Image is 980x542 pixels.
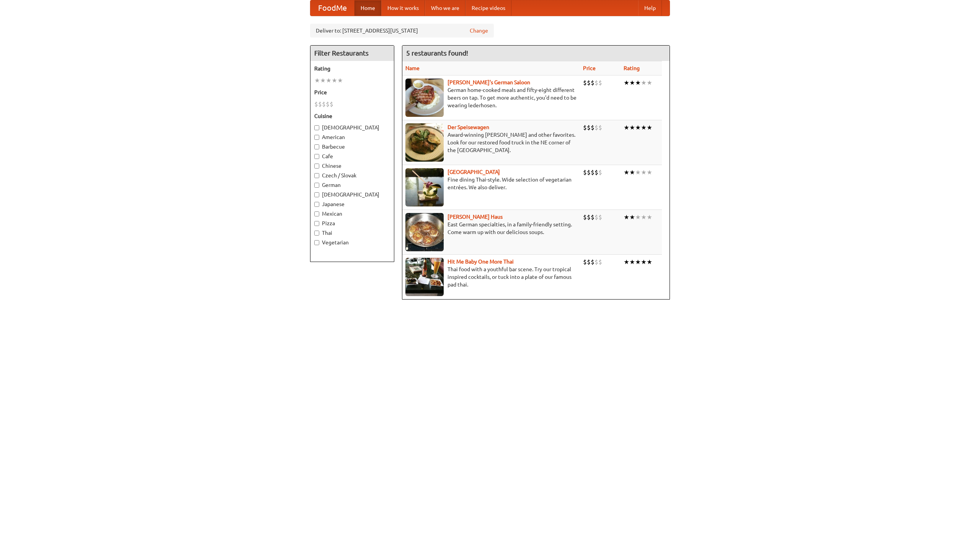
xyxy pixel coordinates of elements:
h5: Cuisine [314,112,390,120]
li: $ [587,258,591,266]
a: Change [470,27,488,34]
input: German [314,183,319,188]
li: $ [595,79,598,87]
li: $ [587,123,591,132]
label: Barbecue [314,143,390,151]
a: How it works [381,0,425,16]
input: Czech / Slovak [314,173,319,178]
li: ★ [320,76,326,85]
li: ★ [629,213,635,221]
h5: Rating [314,65,390,72]
label: Thai [314,229,390,237]
a: FoodMe [310,0,354,16]
li: $ [591,168,595,177]
label: American [314,133,390,141]
li: $ [591,123,595,132]
a: [GEOGRAPHIC_DATA] [448,169,500,175]
a: [PERSON_NAME]'s German Saloon [448,79,530,85]
a: Recipe videos [465,0,511,16]
li: ★ [629,168,635,177]
input: Vegetarian [314,240,319,245]
img: babythai.jpg [405,258,444,296]
li: ★ [332,76,337,85]
label: Chinese [314,162,390,170]
li: $ [583,79,587,87]
li: ★ [641,79,647,87]
input: Barbecue [314,144,319,149]
li: ★ [647,79,652,87]
li: $ [598,79,602,87]
h4: Filter Restaurants [310,46,394,61]
a: Who we are [425,0,465,16]
li: ★ [635,258,641,266]
li: $ [587,79,591,87]
p: Thai food with a youthful bar scene. Try our tropical inspired cocktails, or tuck into a plate of... [405,265,577,288]
li: ★ [326,76,332,85]
label: Vegetarian [314,239,390,246]
li: ★ [624,258,629,266]
input: Mexican [314,211,319,216]
li: $ [583,258,587,266]
li: ★ [629,123,635,132]
input: Chinese [314,164,319,169]
a: Home [354,0,381,16]
a: Help [638,0,662,16]
img: satay.jpg [405,168,444,206]
li: ★ [647,258,652,266]
label: [DEMOGRAPHIC_DATA] [314,191,390,198]
li: $ [326,100,330,108]
p: German home-cooked meals and fifty-eight different beers on tap. To get more authentic, you'd nee... [405,86,577,109]
label: German [314,181,390,189]
img: esthers.jpg [405,79,444,117]
a: Name [405,65,420,71]
label: Pizza [314,219,390,227]
li: $ [591,213,595,221]
li: $ [322,100,326,108]
li: $ [591,79,595,87]
li: $ [318,100,322,108]
label: [DEMOGRAPHIC_DATA] [314,124,390,131]
li: ★ [641,258,647,266]
li: ★ [314,76,320,85]
ng-pluralize: 5 restaurants found! [406,49,468,57]
li: ★ [647,168,652,177]
li: $ [314,100,318,108]
li: ★ [641,168,647,177]
a: Der Speisewagen [448,124,489,130]
label: Japanese [314,200,390,208]
li: $ [595,213,598,221]
li: ★ [629,79,635,87]
li: $ [583,123,587,132]
a: [PERSON_NAME] Haus [448,214,503,220]
li: $ [587,168,591,177]
li: $ [598,123,602,132]
a: Price [583,65,596,71]
li: $ [595,258,598,266]
li: $ [583,168,587,177]
li: ★ [624,213,629,221]
li: $ [595,168,598,177]
li: $ [598,258,602,266]
li: $ [583,213,587,221]
li: ★ [337,76,343,85]
p: East German specialties, in a family-friendly setting. Come warm up with our delicious soups. [405,221,577,236]
input: Pizza [314,221,319,226]
label: Mexican [314,210,390,218]
a: Hit Me Baby One More Thai [448,259,514,265]
li: ★ [635,213,641,221]
input: [DEMOGRAPHIC_DATA] [314,192,319,197]
input: American [314,135,319,140]
label: Cafe [314,152,390,160]
li: ★ [624,123,629,132]
li: ★ [635,168,641,177]
li: ★ [624,168,629,177]
li: $ [598,213,602,221]
li: ★ [629,258,635,266]
li: $ [330,100,333,108]
li: ★ [647,213,652,221]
